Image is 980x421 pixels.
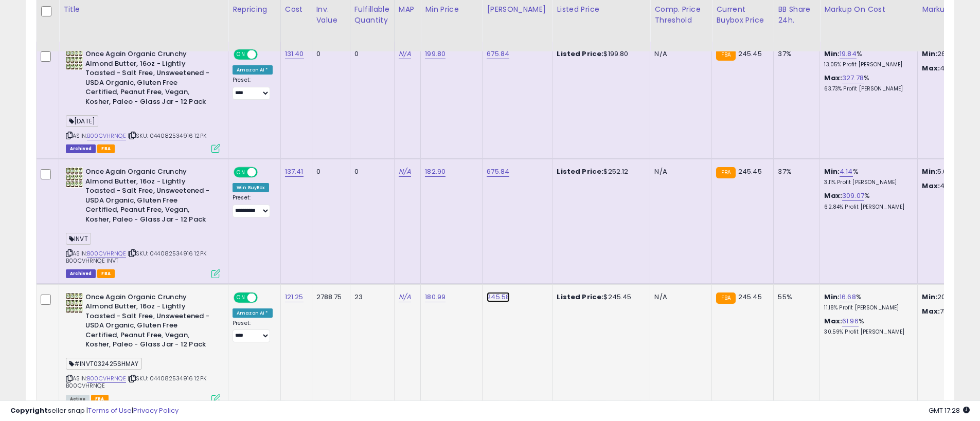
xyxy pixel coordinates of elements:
[87,374,126,383] a: B00CVHRNQE
[233,65,273,75] div: Amazon AI *
[716,292,735,304] small: FBA
[85,49,210,109] b: Once Again Organic Crunchy Almond Butter, 16oz - Lightly Toasted - Salt Free, Unsweetened - USDA ...
[824,167,840,176] b: Min:
[842,191,864,201] a: 309.07
[285,292,304,302] a: 121.25
[557,292,603,302] b: Listed Price:
[824,61,910,68] p: 13.05% Profit [PERSON_NAME]
[922,63,940,73] strong: Max:
[66,115,98,127] span: [DATE]
[922,306,940,316] strong: Max:
[66,49,83,70] img: 51k0y+6AIZL._SL40_.jpg
[66,249,206,265] span: | SKU: 044082534916 12PK B00CVHRNQE INVT
[85,167,210,227] b: Once Again Organic Crunchy Almond Butter, 16oz - Lightly Toasted - Salt Free, Unsweetened - USDA ...
[233,183,269,192] div: Win BuyBox
[487,49,509,59] a: 675.84
[10,406,48,415] strong: Copyright
[354,49,386,59] div: 0
[66,233,91,245] span: INVT
[235,168,247,177] span: ON
[399,4,416,15] div: MAP
[256,50,273,59] span: OFF
[285,167,304,177] a: 137.41
[66,374,206,390] span: | SKU: 044082534916 12PK B00CVHRNQE
[354,167,386,176] div: 0
[66,49,220,152] div: ASIN:
[425,49,446,59] a: 199.80
[233,77,273,100] div: Preset:
[824,191,842,200] b: Max:
[824,85,910,93] p: 63.73% Profit [PERSON_NAME]
[824,167,910,186] div: %
[716,167,735,178] small: FBA
[824,304,910,312] p: 11.18% Profit [PERSON_NAME]
[256,168,273,177] span: OFF
[316,4,346,26] div: Inv. value
[487,4,548,15] div: [PERSON_NAME]
[824,179,910,186] p: 3.11% Profit [PERSON_NAME]
[66,167,220,277] div: ASIN:
[285,49,304,59] a: 131.40
[824,317,910,336] div: %
[922,167,937,176] strong: Min:
[399,167,411,177] a: N/A
[824,292,910,312] div: %
[233,320,273,343] div: Preset:
[97,144,115,153] span: FBA
[778,167,812,176] div: 37%
[233,194,273,217] div: Preset:
[133,406,179,415] a: Privacy Policy
[840,49,857,59] a: 19.84
[840,292,856,302] a: 16.68
[87,249,126,258] a: B00CVHRNQE
[738,292,762,302] span: 245.45
[557,167,603,176] b: Listed Price:
[235,293,247,302] span: ON
[716,4,769,26] div: Current Buybox Price
[425,292,446,302] a: 180.99
[87,132,126,140] a: B00CVHRNQE
[316,167,342,176] div: 0
[922,49,937,59] strong: Min:
[738,49,762,59] span: 245.45
[487,292,510,302] a: 245.58
[557,4,646,15] div: Listed Price
[425,167,446,177] a: 182.90
[824,204,910,211] p: 62.84% Profit [PERSON_NAME]
[824,316,842,326] b: Max:
[922,292,937,302] strong: Min:
[66,167,83,188] img: 51k0y+6AIZL._SL40_.jpg
[66,292,83,313] img: 51k0y+6AIZL._SL40_.jpg
[97,269,115,278] span: FBA
[842,73,864,83] a: 327.78
[824,74,910,93] div: %
[233,4,276,15] div: Repricing
[399,292,411,302] a: N/A
[824,49,910,68] div: %
[10,406,179,416] div: seller snap | |
[738,167,762,176] span: 245.45
[824,292,840,302] b: Min:
[778,292,812,302] div: 55%
[654,4,707,26] div: Comp. Price Threshold
[316,292,342,302] div: 2788.75
[85,292,210,352] b: Once Again Organic Crunchy Almond Butter, 16oz - Lightly Toasted - Salt Free, Unsweetened - USDA ...
[557,292,642,302] div: $245.45
[654,292,704,302] div: N/A
[233,308,273,318] div: Amazon AI *
[824,191,910,210] div: %
[557,167,642,176] div: $252.12
[824,328,910,336] p: 30.59% Profit [PERSON_NAME]
[256,293,273,302] span: OFF
[840,167,853,177] a: 4.14
[399,49,411,59] a: N/A
[66,358,142,370] span: #INVT032425SHMAY
[824,49,840,59] b: Min:
[842,316,859,326] a: 61.96
[557,49,642,59] div: $199.80
[128,132,206,140] span: | SKU: 044082534916 12PK
[824,73,842,83] b: Max:
[285,4,308,15] div: Cost
[66,269,96,278] span: Listings that have been deleted from Seller Central
[235,50,247,59] span: ON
